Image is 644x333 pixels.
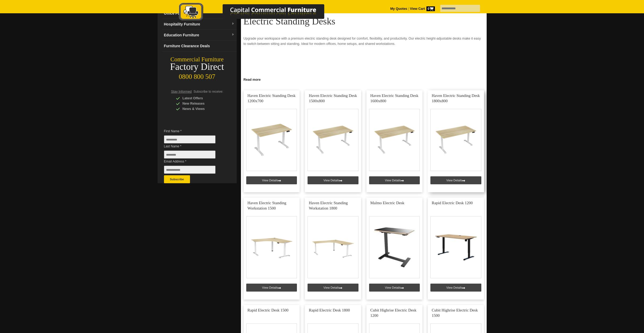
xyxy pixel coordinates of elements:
[410,7,435,11] strong: View Cart
[164,175,190,183] button: Subscribe
[164,135,215,143] input: First Name *
[162,8,237,19] a: Office Furnituredropdown
[164,159,223,164] span: Email Address *
[164,129,223,134] span: First Name *
[158,56,237,63] div: Commercial Furniture
[176,101,226,106] div: New Releases
[162,19,237,30] a: Hospitality Furnituredropdown
[176,96,226,101] div: Latest Offers
[409,7,435,11] a: View Cart0
[193,90,223,93] span: Subscribe to receive:
[164,166,215,174] input: Email Address *
[164,3,350,24] a: Capital Commercial Furniture Logo
[171,90,192,93] span: Stay Informed
[241,76,487,82] a: Click to read more
[164,144,223,149] span: Last Name *
[390,7,407,11] a: My Quotes
[158,63,237,71] div: Factory Direct
[158,70,237,80] div: 0800 800 507
[164,3,350,22] img: Capital Commercial Furniture Logo
[231,33,235,36] img: dropdown
[162,41,237,52] a: Furniture Clearance Deals
[244,36,484,46] p: Upgrade your workspace with a premium electric standing desk designed for comfort, flexibility, a...
[162,30,237,41] a: Education Furnituredropdown
[164,151,215,159] input: Last Name *
[176,106,226,112] div: News & Views
[244,16,484,26] h1: Electric Standing Desks
[426,6,435,11] span: 0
